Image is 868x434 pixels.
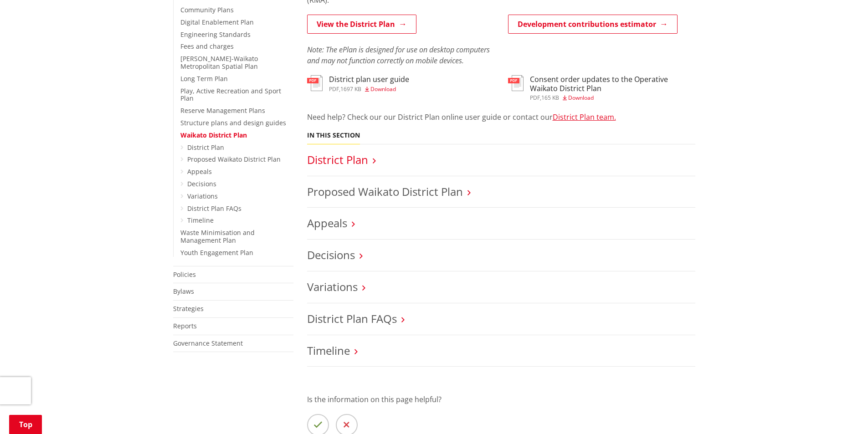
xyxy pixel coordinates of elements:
[307,394,695,405] p: Is the information on this page helpful?
[508,15,678,34] a: Development contributions estimator
[508,75,524,91] img: document-pdf.svg
[568,94,594,102] span: Download
[329,85,339,93] span: pdf
[9,415,42,434] a: Top
[307,343,350,358] a: Timeline
[180,106,265,115] a: Reserve Management Plans
[173,304,204,313] a: Strategies
[187,155,281,163] a: Proposed Waikato District Plan
[307,75,323,91] img: document-pdf.svg
[307,15,416,34] a: View the District Plan
[180,42,234,51] a: Fees and charges
[307,152,368,167] a: District Plan
[307,215,347,230] a: Appeals
[187,179,216,188] a: Decisions
[307,132,360,139] h5: In this section
[329,75,409,84] h3: District plan user guide
[307,247,355,262] a: Decisions
[553,112,616,122] a: District Plan team.
[370,85,396,93] span: Download
[180,54,258,71] a: [PERSON_NAME]-Waikato Metropolitan Spatial Plan
[173,339,243,347] a: Governance Statement
[530,95,695,101] div: ,
[187,204,241,213] a: District Plan FAQs
[187,192,218,200] a: Variations
[180,74,228,83] a: Long Term Plan
[187,167,212,176] a: Appeals
[826,396,859,429] iframe: Messenger Launcher
[173,270,196,279] a: Policies
[530,75,695,92] h3: Consent order updates to the Operative Waikato District Plan
[307,75,409,92] a: District plan user guide pdf,1697 KB Download
[187,143,224,152] a: District Plan
[180,30,251,39] a: Engineering Standards
[307,45,490,66] em: Note: The ePlan is designed for use on desktop computers and may not function correctly on mobile...
[173,322,197,330] a: Reports
[340,85,361,93] span: 1697 KB
[307,311,397,326] a: District Plan FAQs
[530,94,540,102] span: pdf
[307,184,463,199] a: Proposed Waikato District Plan
[541,94,559,102] span: 165 KB
[307,279,358,294] a: Variations
[180,87,281,103] a: Play, Active Recreation and Sport Plan
[180,248,253,257] a: Youth Engagement Plan
[329,87,409,92] div: ,
[307,112,695,123] p: Need help? Check our our District Plan online user guide or contact our
[180,228,255,245] a: Waste Minimisation and Management Plan
[180,18,254,26] a: Digital Enablement Plan
[180,131,247,139] a: Waikato District Plan
[508,75,695,100] a: Consent order updates to the Operative Waikato District Plan pdf,165 KB Download
[180,118,286,127] a: Structure plans and design guides
[173,287,194,296] a: Bylaws
[187,216,214,225] a: Timeline
[180,5,234,14] a: Community Plans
